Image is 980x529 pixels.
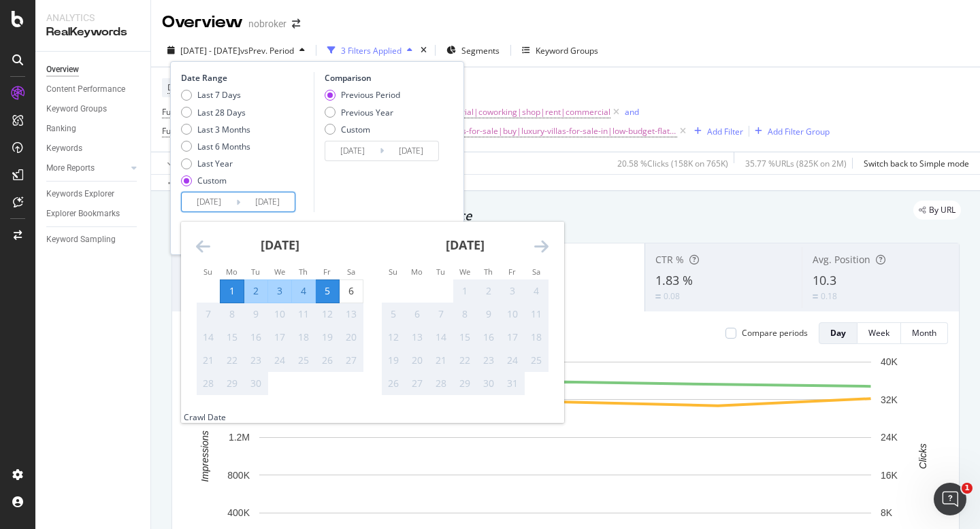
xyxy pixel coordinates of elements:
[406,326,429,349] td: Not available. Monday, October 13, 2025
[625,106,639,118] div: and
[819,322,857,344] button: Day
[830,327,846,339] div: Day
[316,354,339,367] div: 26
[501,372,525,395] td: Not available. Friday, October 31, 2025
[857,322,901,344] button: Week
[429,372,453,395] td: Not available. Tuesday, October 28, 2025
[199,430,210,481] text: Impressions
[453,372,477,395] td: Not available. Wednesday, October 29, 2025
[441,39,505,61] button: Segments
[534,238,549,255] div: Move forward to switch to the next month.
[220,377,244,390] div: 29
[341,124,370,135] div: Custom
[251,267,260,277] small: Tu
[508,267,516,277] small: Fr
[182,192,236,211] input: Start Date
[244,330,267,344] div: 16
[292,326,316,349] td: Not available. Thursday, September 18, 2025
[881,432,898,443] text: 24K
[220,330,244,344] div: 15
[461,45,500,56] span: Segments
[525,330,548,344] div: 18
[197,307,220,321] div: 7
[749,123,830,139] button: Add Filter Group
[406,303,429,326] td: Not available. Monday, October 6, 2025
[197,124,250,135] div: Last 3 Months
[220,372,244,395] td: Not available. Monday, September 29, 2025
[46,207,141,221] a: Explorer Bookmarks
[453,330,476,344] div: 15
[220,284,244,298] div: 1
[197,107,246,118] div: Last 28 Days
[227,507,250,518] text: 400K
[46,102,107,116] div: Keyword Groups
[517,39,604,61] button: Keyword Groups
[881,470,898,481] text: 16K
[162,106,192,118] span: Full URL
[268,326,292,349] td: Not available. Wednesday, September 17, 2025
[46,102,141,116] a: Keyword Groups
[181,175,250,186] div: Custom
[525,284,548,298] div: 4
[240,45,294,56] span: vs Prev. Period
[316,349,340,372] td: Not available. Friday, September 26, 2025
[341,107,393,118] div: Previous Year
[325,89,400,101] div: Previous Period
[261,237,299,253] strong: [DATE]
[382,330,405,344] div: 12
[501,377,524,390] div: 31
[406,349,429,372] td: Not available. Monday, October 20, 2025
[46,63,141,77] a: Overview
[316,284,339,298] div: 5
[240,192,295,211] input: End Date
[525,354,548,367] div: 25
[244,349,268,372] td: Not available. Tuesday, September 23, 2025
[347,267,355,277] small: Sa
[197,372,220,395] td: Not available. Sunday, September 28, 2025
[181,107,250,118] div: Last 28 Days
[745,158,847,169] div: 35.77 % URLs ( 825K on 2M )
[934,483,966,515] iframe: Intercom live chat
[384,141,438,160] input: End Date
[429,377,453,390] div: 28
[292,349,316,372] td: Not available. Thursday, September 25, 2025
[655,253,684,266] span: CTR %
[268,307,291,321] div: 10
[220,307,244,321] div: 8
[406,307,429,321] div: 6
[406,330,429,344] div: 13
[625,105,639,118] button: and
[341,89,400,101] div: Previous Period
[46,187,141,201] a: Keywords Explorer
[162,39,310,61] button: [DATE] - [DATE]vsPrev. Period
[655,294,661,298] img: Equal
[197,349,220,372] td: Not available. Sunday, September 21, 2025
[162,125,192,137] span: Full URL
[664,290,680,302] div: 0.08
[429,307,453,321] div: 7
[340,326,363,349] td: Not available. Saturday, September 20, 2025
[912,327,936,339] div: Month
[340,279,363,303] td: Choose Saturday, September 6, 2025 as your check-in date. It’s available.
[382,326,406,349] td: Not available. Sunday, October 12, 2025
[341,45,402,56] div: 3 Filters Applied
[459,267,470,277] small: We
[292,307,315,321] div: 11
[418,44,429,57] div: times
[389,267,397,277] small: Su
[268,349,292,372] td: Not available. Wednesday, September 24, 2025
[477,354,500,367] div: 23
[406,354,429,367] div: 20
[46,233,116,247] div: Keyword Sampling
[525,279,549,303] td: Not available. Saturday, October 4, 2025
[226,267,238,277] small: Mo
[46,141,141,156] a: Keywords
[406,372,429,395] td: Not available. Monday, October 27, 2025
[382,303,406,326] td: Not available. Sunday, October 5, 2025
[244,303,268,326] td: Not available. Tuesday, September 9, 2025
[525,349,549,372] td: Not available. Saturday, October 25, 2025
[477,284,500,298] div: 2
[501,349,525,372] td: Not available. Friday, October 24, 2025
[962,483,973,494] span: 1
[501,279,525,303] td: Not available. Friday, October 3, 2025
